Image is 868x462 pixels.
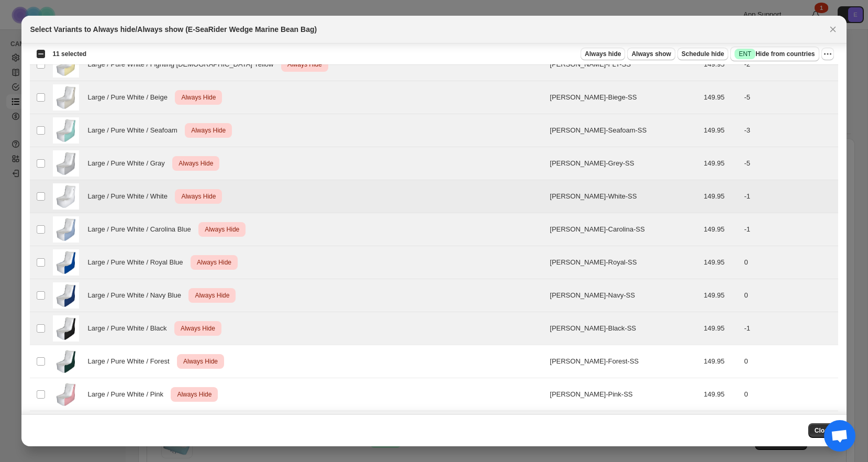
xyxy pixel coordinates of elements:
[87,290,186,301] span: Large / Pure White / Navy Blue
[181,355,220,368] span: Always Hide
[739,50,751,58] span: ENT
[53,282,79,309] img: e-searider-wedge-marine-bean-bag-929904.jpg
[700,147,741,180] td: 149.95
[585,50,621,58] span: Always hide
[547,114,700,147] td: [PERSON_NAME]-Seafoam-SS
[741,411,838,444] td: 0
[53,315,79,342] img: e-searider-wedge-marine-bean-bag-898130.jpg
[735,49,815,59] span: Hide from countries
[815,426,832,435] span: Close
[581,48,625,60] button: Always hide
[700,345,741,378] td: 149.95
[547,312,700,345] td: [PERSON_NAME]-Black-SS
[87,158,170,169] span: Large / Pure White / Gray
[87,125,183,136] span: Large / Pure White / Seafoam
[193,289,231,302] span: Always Hide
[53,216,79,243] img: e-searider-wedge-marine-bean-bag-422923.jpg
[700,312,741,345] td: 149.95
[179,322,217,335] span: Always Hide
[87,356,175,367] span: Large / Pure White / Forest
[87,224,196,235] span: Large / Pure White / Carolina Blue
[53,183,79,210] img: e-searider-wedge-marine-bean-bag-585501.jpg
[700,180,741,213] td: 149.95
[631,50,671,58] span: Always show
[52,50,86,58] span: 11 selected
[826,22,840,37] button: Close
[741,312,838,345] td: -1
[547,279,700,312] td: [PERSON_NAME]-Navy-SS
[741,213,838,246] td: -1
[741,246,838,279] td: 0
[677,48,728,60] button: Schedule hide
[285,58,324,71] span: Always Hide
[682,50,724,58] span: Schedule hide
[547,246,700,279] td: [PERSON_NAME]-Royal-SS
[87,191,173,202] span: Large / Pure White / White
[30,24,317,35] h2: Select Variants to Always hide/Always show (E-SeaRider Wedge Marine Bean Bag)
[53,51,79,78] img: e-searider-wedge-marine-bean-bag-335211.jpg
[700,378,741,411] td: 149.95
[53,381,79,408] img: e-searider-wedge-marine-bean-bag-388926.jpg
[808,423,838,438] button: Close
[547,213,700,246] td: [PERSON_NAME]-Carolina-SS
[741,147,838,180] td: -5
[53,117,79,144] img: e-searider-wedge-marine-bean-bag-860093.jpg
[176,157,215,170] span: Always Hide
[700,279,741,312] td: 149.95
[741,378,838,411] td: 0
[87,59,279,70] span: Large / Pure White / Fighting [DEMOGRAPHIC_DATA] Yellow
[53,84,79,111] img: e-searider-wedge-marine-bean-bag-799181.jpg
[700,411,741,444] td: 149.95
[175,388,214,401] span: Always Hide
[741,279,838,312] td: 0
[700,213,741,246] td: 149.95
[87,323,172,334] span: Large / Pure White / Black
[741,345,838,378] td: 0
[547,48,700,81] td: [PERSON_NAME]-FLY-SS
[700,81,741,114] td: 149.95
[730,47,819,61] button: SuccessENTHide from countries
[195,256,233,269] span: Always Hide
[700,246,741,279] td: 149.95
[741,48,838,81] td: -2
[179,91,218,104] span: Always Hide
[824,420,855,452] a: Open chat
[53,150,79,177] img: e-searider-wedge-marine-bean-bag-182299.jpg
[821,48,834,60] button: More actions
[87,389,169,400] span: Large / Pure White / Pink
[627,48,675,60] button: Always show
[87,257,188,268] span: Large / Pure White / Royal Blue
[53,249,79,276] img: e-searider-wedge-marine-bean-bag-626232.jpg
[547,378,700,411] td: [PERSON_NAME]-Pink-SS
[547,345,700,378] td: [PERSON_NAME]-Forest-SS
[547,411,700,444] td: [PERSON_NAME]-Teal-SS
[547,147,700,180] td: [PERSON_NAME]-Grey-SS
[741,114,838,147] td: -3
[53,348,79,375] img: e-searider-wedge-marine-bean-bag-491041.jpg
[741,81,838,114] td: -5
[87,92,173,103] span: Large / Pure White / Beige
[547,81,700,114] td: [PERSON_NAME]-Biege-SS
[741,180,838,213] td: -1
[700,114,741,147] td: 149.95
[203,223,241,236] span: Always Hide
[179,190,218,203] span: Always Hide
[189,124,228,137] span: Always Hide
[700,48,741,81] td: 149.95
[547,180,700,213] td: [PERSON_NAME]-White-SS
